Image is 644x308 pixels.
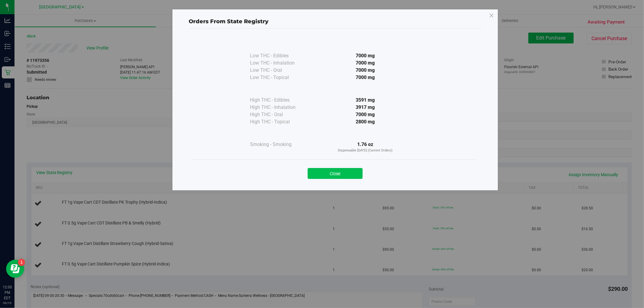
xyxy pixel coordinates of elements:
[250,104,310,111] div: High THC - Inhalation
[250,52,310,59] div: Low THC - Edibles
[250,118,310,125] div: High THC - Topical
[310,111,420,118] div: 7000 mg
[250,97,310,104] div: High THC - Edibles
[310,104,420,111] div: 3917 mg
[250,67,310,74] div: Low THC - Oral
[308,168,363,179] button: Close
[310,74,420,81] div: 7000 mg
[310,148,420,153] p: Dispensable [DATE] (Current Orders)
[250,74,310,81] div: Low THC - Topical
[189,18,268,25] span: Orders From State Registry
[250,111,310,118] div: High THC - Oral
[310,118,420,125] div: 2800 mg
[18,259,25,266] iframe: Resource center unread badge
[310,141,420,153] div: 1.76 oz
[310,52,420,59] div: 7000 mg
[310,59,420,67] div: 7000 mg
[250,59,310,67] div: Low THC - Inhalation
[310,97,420,104] div: 3591 mg
[310,67,420,74] div: 7000 mg
[250,141,310,148] div: Smoking - Smoking
[6,260,24,278] iframe: Resource center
